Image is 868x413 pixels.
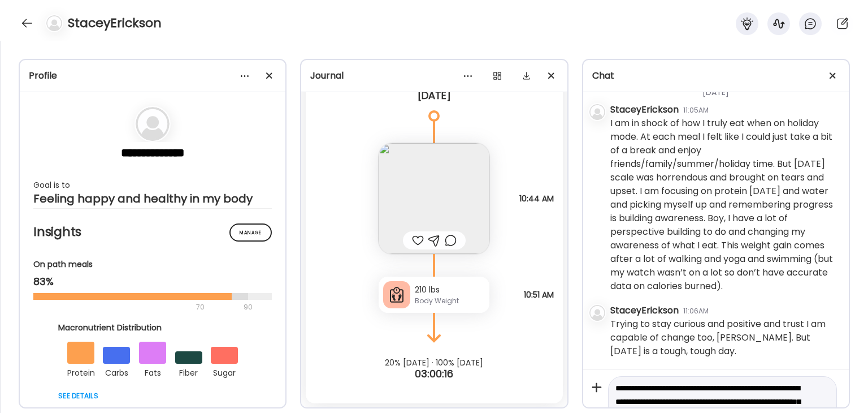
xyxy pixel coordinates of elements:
[175,364,202,380] div: fiber
[242,300,254,314] div: 90
[524,290,554,300] span: 10:51 AM
[519,193,554,204] span: 10:44 AM
[683,105,709,115] div: 11:05AM
[33,300,240,314] div: 70
[33,192,272,205] div: Feeling happy and healthy in my body
[29,69,276,83] div: Profile
[592,69,840,83] div: Chat
[415,284,485,296] div: 210 lbs
[379,143,489,254] img: images%2Fh1js0q8Qdkgd2DV7yTtLcwWS4bK2%2FESGFlgM5WeON33oFwmme%2FtXB5zyVMlzvZx6SGQrqy_240
[589,104,605,120] img: bg-avatar-default.svg
[610,317,840,358] div: Trying to stay curious and positive and trust I am capable of change too, [PERSON_NAME]. But [DAT...
[46,15,62,31] img: bg-avatar-default.svg
[415,296,485,306] div: Body Weight
[103,364,130,380] div: carbs
[136,107,170,141] img: bg-avatar-default.svg
[33,178,272,192] div: Goal is to
[610,103,679,117] div: StaceyErickson
[301,367,567,381] div: 03:00:16
[67,364,94,380] div: protein
[229,223,272,242] div: Manage
[315,89,553,102] div: [DATE]
[33,259,272,270] div: On path meals
[211,364,238,380] div: sugar
[68,14,162,32] h4: StaceyErickson
[33,275,272,289] div: 83%
[33,223,272,240] h2: Insights
[589,305,605,321] img: bg-avatar-default.svg
[683,306,709,316] div: 11:06AM
[310,69,558,83] div: Journal
[301,358,567,367] div: 20% [DATE] · 100% [DATE]
[139,364,166,380] div: fats
[610,304,679,317] div: StaceyErickson
[610,117,840,293] div: I am in shock of how I truly eat when on holiday mode. At each meal I felt like I could just take...
[58,322,247,334] div: Macronutrient Distribution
